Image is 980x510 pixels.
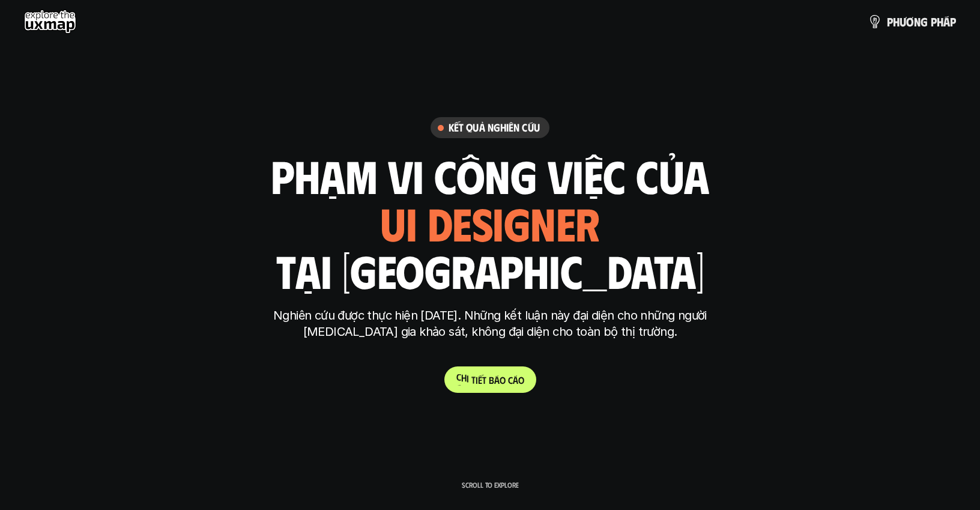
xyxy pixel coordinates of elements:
a: Chitiếtbáocáo [444,366,536,393]
span: p [887,15,893,28]
span: t [471,374,476,385]
span: á [494,374,500,386]
span: t [482,374,486,386]
span: ế [478,374,482,386]
h1: tại [GEOGRAPHIC_DATA] [276,245,704,296]
span: h [461,372,467,383]
span: i [467,372,469,384]
span: n [914,15,921,28]
span: g [921,15,928,28]
a: phươngpháp [868,10,956,34]
span: i [476,374,478,386]
span: o [500,374,506,386]
span: h [893,15,900,28]
h6: Kết quả nghiên cứu [449,121,540,135]
p: Scroll to explore [462,481,519,489]
p: Nghiên cứu được thực hiện [DATE]. Những kết luận này đại diện cho những người [MEDICAL_DATA] gia ... [265,308,715,340]
span: c [508,374,513,386]
span: p [950,15,956,28]
span: á [943,15,950,28]
span: á [513,374,518,386]
span: C [456,371,461,382]
span: b [489,374,494,386]
span: ư [900,15,906,28]
span: o [518,374,524,386]
span: p [931,15,937,28]
h1: phạm vi công việc của [271,150,709,201]
span: h [937,15,943,28]
span: ơ [906,15,914,28]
